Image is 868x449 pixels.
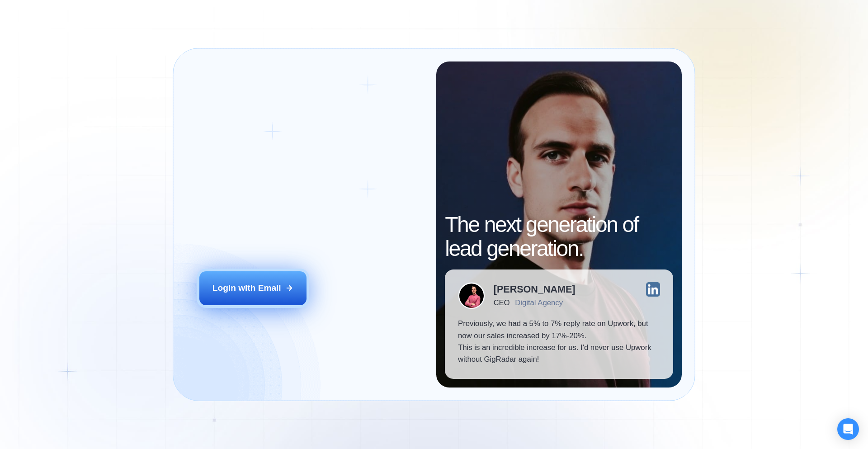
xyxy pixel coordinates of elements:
[494,284,576,294] div: [PERSON_NAME]
[445,213,673,261] h2: The next generation of lead generation.
[458,318,660,366] p: Previously, we had a 5% to 7% reply rate on Upwork, but now our sales increased by 17%-20%. This ...
[199,271,307,305] button: Login with Email
[515,298,563,307] div: Digital Agency
[837,418,859,440] div: Open Intercom Messenger
[494,298,509,307] div: CEO
[212,282,281,294] div: Login with Email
